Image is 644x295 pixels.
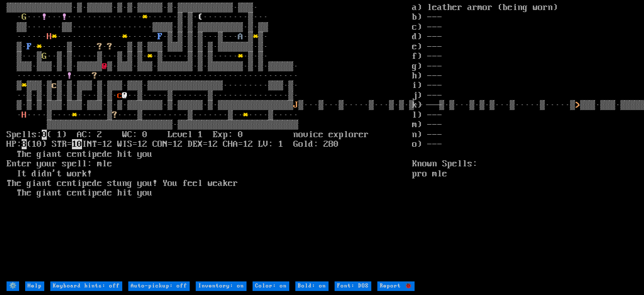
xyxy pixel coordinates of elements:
mark: 10 [72,139,82,149]
font: @ [102,61,107,71]
input: Font: DOS [335,281,371,291]
input: Help [25,281,44,291]
font: ! [67,71,72,81]
font: A [238,32,243,42]
mark: 0 [42,130,47,140]
font: J [293,100,298,110]
input: Color: on [253,281,289,291]
input: Keyboard hints: off [50,281,122,291]
font: @ [122,90,127,101]
font: ! [62,12,67,22]
font: H [47,32,52,42]
input: Inventory: on [196,281,247,291]
font: ! [42,12,47,22]
font: F [157,32,163,42]
font: H [22,110,27,120]
font: ? [92,71,97,81]
larn: ▒▒▒▒▒▒▒▒▒▒▒▒▒·▒·▒▒▒▒▒·▒·▒·▒▒▒▒▒·▒·▒▒▒▒▒▒▒▒▒▒▒·▒▒▒· · ··· ··· ··············· ······▒·▒· ·········... [7,3,412,280]
font: c [117,90,122,101]
mark: 8 [22,139,27,149]
font: ? [97,42,102,52]
font: G [22,12,27,22]
font: F [27,42,32,52]
input: Auto-pickup: off [128,281,190,291]
font: ( [198,12,203,22]
input: ⚙️ [7,281,19,291]
font: ? [107,42,112,52]
font: c [52,80,57,90]
stats: a) leather armor (being worn) b) --- c) --- d) --- e) --- f) --- g) --- h) --- i) --- j) --- k) -... [412,3,637,280]
font: G [42,51,47,61]
font: ? [112,110,117,120]
input: Bold: on [295,281,329,291]
input: Report 🐞 [377,281,415,291]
